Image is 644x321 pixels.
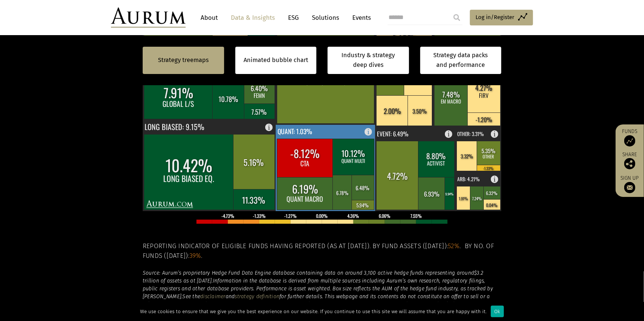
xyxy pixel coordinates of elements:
a: Strategy treemaps [158,55,209,65]
img: Aurum [111,7,186,28]
a: strategy definition [235,293,280,300]
a: Animated bubble chart [244,55,308,65]
a: Funds [619,128,640,146]
a: Events [349,11,371,25]
em: for further details. This webpage and its contents do not constitute an offer to sell or a solici... [143,293,491,315]
em: Information in the database is derived from multiple sources including Aurum’s own research, regu... [143,278,493,300]
em: $3.2 trillion of assets as at [DATE] [143,270,484,284]
a: Data & Insights [227,11,279,25]
div: Ok [491,306,504,317]
a: disclaimer [200,293,226,300]
h5: Reporting indicator of eligible funds having reported (as at [DATE]). By fund assets ([DATE]): . ... [143,241,501,261]
img: Sign up to our newsletter [624,182,635,193]
span: 52% [448,242,460,250]
em: and [226,293,235,300]
img: Access Funds [624,135,635,146]
span: 39% [189,252,201,260]
a: Sign up [619,175,640,193]
img: Share this post [624,158,635,169]
em: See the [183,293,201,300]
div: Share [619,152,640,169]
a: Log in/Register [470,10,533,25]
a: About [197,11,222,25]
a: Solutions [308,11,343,25]
a: Industry & strategy deep dives [328,47,409,74]
span: Log in/Register [476,13,514,22]
em: . [212,278,213,284]
a: Strategy data packs and performance [420,47,502,74]
input: Submit [449,10,464,25]
a: ESG [284,11,303,25]
em: Source: Aurum’s proprietary Hedge Fund Data Engine database containing data on around 3,100 activ... [143,270,474,276]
